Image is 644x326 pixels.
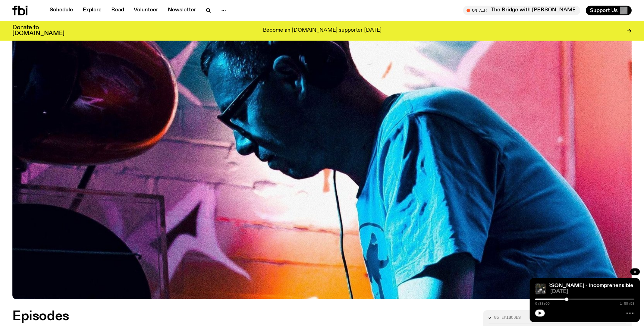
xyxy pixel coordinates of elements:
a: Explore [79,6,106,15]
p: Become an [DOMAIN_NAME] supporter [DATE] [263,28,381,34]
h3: Donate to [DOMAIN_NAME] [12,25,64,36]
span: 0:38:05 [535,302,550,305]
span: 1:59:58 [620,302,634,305]
button: On AirThe Bridge with [PERSON_NAME] [463,6,580,15]
span: [DATE] [550,289,634,294]
a: In the Pines - With [PERSON_NAME] - Incomprehensible [492,283,633,288]
a: Read [107,6,128,15]
button: Support Us [586,6,632,15]
a: Volunteer [130,6,162,15]
a: Newsletter [164,6,200,15]
h2: Episodes [12,310,422,323]
span: Support Us [590,7,618,13]
a: Schedule [45,6,77,15]
span: 85 episodes [494,316,521,319]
